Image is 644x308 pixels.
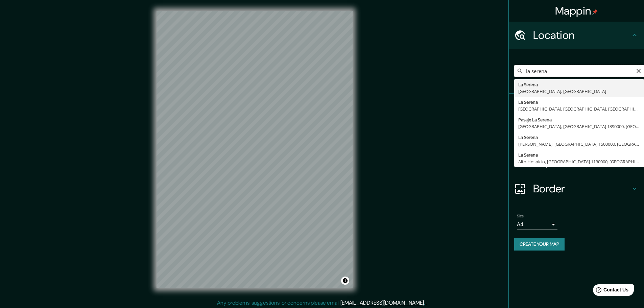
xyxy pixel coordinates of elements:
[518,81,640,88] div: La Serena
[509,22,644,49] div: Location
[509,121,644,148] div: Style
[217,299,425,307] p: Any problems, suggestions, or concerns please email .
[518,141,640,147] div: [PERSON_NAME], [GEOGRAPHIC_DATA] 1500000, [GEOGRAPHIC_DATA]
[517,219,557,230] div: A4
[425,299,426,307] div: .
[518,123,640,130] div: [GEOGRAPHIC_DATA], [GEOGRAPHIC_DATA] 1390000, [GEOGRAPHIC_DATA]
[518,134,640,141] div: La Serena
[509,175,644,202] div: Border
[514,238,565,251] button: Create your map
[509,94,644,121] div: Pins
[636,67,641,74] button: Clear
[341,277,349,285] button: Toggle attribution
[518,88,640,95] div: [GEOGRAPHIC_DATA], [GEOGRAPHIC_DATA]
[518,158,640,165] div: Alto Hospicio, [GEOGRAPHIC_DATA] 1130000, [GEOGRAPHIC_DATA]
[533,155,630,168] h4: Layout
[518,105,640,112] div: [GEOGRAPHIC_DATA], [GEOGRAPHIC_DATA], [GEOGRAPHIC_DATA]
[533,28,630,42] h4: Location
[592,9,598,15] img: pin-icon.png
[518,99,640,105] div: La Serena
[426,299,427,307] div: .
[518,116,640,123] div: Pasaje La Serena
[518,151,640,158] div: La Serena
[584,282,637,301] iframe: Help widget launcher
[533,182,630,195] h4: Border
[517,213,524,219] label: Size
[514,65,644,77] input: Pick your city or area
[509,148,644,175] div: Layout
[555,4,598,18] h4: Mappin
[157,11,353,288] canvas: Map
[340,299,424,306] a: [EMAIL_ADDRESS][DOMAIN_NAME]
